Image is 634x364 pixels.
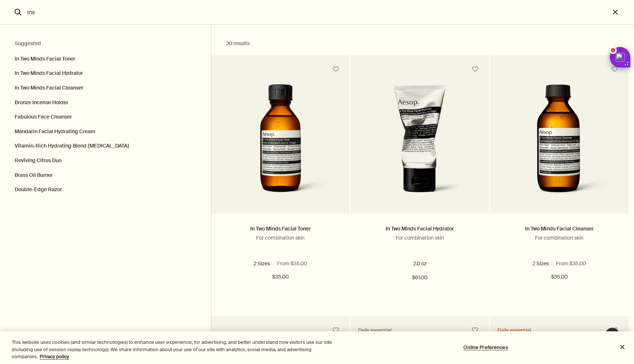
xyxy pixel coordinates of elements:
img: In Two Minds Facial Toner in amber glass bottle [222,84,339,203]
button: Save to cabinet [329,63,342,76]
a: In Two Minds Facial Cleanser [525,225,594,232]
div: Daily essential [498,327,531,334]
a: In Two Minds Facial Toner in amber glass bottle [211,75,350,214]
p: For combination skin [362,234,478,241]
p: For combination skin [501,234,617,241]
a: In Two Minds Facial Toner [250,225,311,232]
button: Save to cabinet [469,63,482,76]
span: $35.00 [272,273,289,281]
button: Save to cabinet [608,324,621,337]
button: Save to cabinet [469,324,482,337]
h2: 30 results [226,39,490,48]
a: More information about your privacy, opens in a new tab [40,353,69,360]
img: In Two Minds Facial Cleanser in amber glass bottle [501,84,617,203]
a: In Two Minds Facial Cleanser in amber glass bottle [490,75,628,214]
span: 6.7 fl oz [290,260,311,267]
span: $35.00 [551,273,568,281]
span: 3.3 fl oz [534,260,555,267]
button: Save to cabinet [608,63,621,76]
span: 3.3 fl oz [255,260,276,267]
h2: Suggested [15,39,196,48]
div: Daily essential [358,327,391,334]
button: Live Assistance [605,327,620,342]
span: $61.00 [412,273,427,282]
a: In Two Minds Facial Hydrator [386,225,454,232]
div: This website uses cookies (and similar technologies) to enhance user experience, for advertising,... [12,339,349,360]
button: Close [614,339,630,355]
img: In Two Minds Facial Hydrator in a tube [362,84,478,203]
p: For combination skin [222,234,339,241]
a: In Two Minds Facial Hydrator in a tube [351,75,489,214]
button: Online Preferences, Opens the preference center dialog [463,340,509,354]
span: 6.7 fl oz [569,260,590,267]
button: Save to cabinet [329,324,342,337]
